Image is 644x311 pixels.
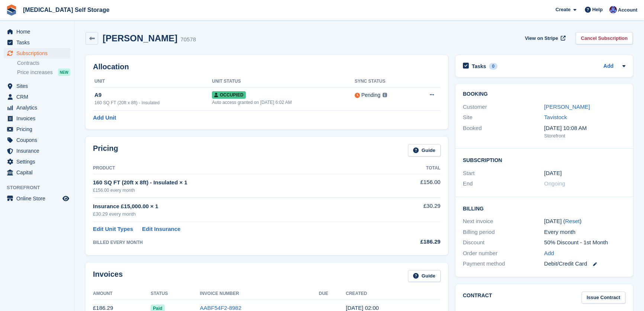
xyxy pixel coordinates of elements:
[4,156,70,167] a: menu
[544,217,625,226] div: [DATE] ( )
[16,48,61,58] span: Subscriptions
[4,26,70,37] a: menu
[16,26,61,37] span: Home
[200,288,319,300] th: Invoice Number
[151,288,200,300] th: Status
[463,103,544,111] div: Customer
[4,92,70,102] a: menu
[4,37,70,48] a: menu
[463,180,544,188] div: End
[16,193,61,204] span: Online Store
[463,292,492,304] h2: Contract
[544,180,565,187] span: Ongoing
[4,81,70,91] a: menu
[180,35,196,44] div: 70578
[16,81,61,91] span: Sites
[93,288,151,300] th: Amount
[93,225,133,234] a: Edit Unit Types
[212,91,245,99] span: Occupied
[472,63,486,70] h2: Tasks
[463,91,625,97] h2: Booking
[93,239,379,246] div: BILLED EVERY MONTH
[582,292,625,304] a: Issue Contract
[544,238,625,247] div: 50% Discount - 1st Month
[4,102,70,113] a: menu
[93,144,118,156] h2: Pricing
[93,63,441,71] h2: Allocation
[379,162,441,174] th: Total
[16,146,61,156] span: Insurance
[319,288,346,300] th: Due
[544,114,567,120] a: Tavistock
[16,135,61,145] span: Coupons
[142,225,180,234] a: Edit Insurance
[463,228,544,237] div: Billing period
[4,193,70,204] a: menu
[346,288,441,300] th: Created
[556,6,570,13] span: Create
[16,92,61,102] span: CRM
[7,184,74,191] span: Storefront
[200,305,242,311] a: AABF54F2-8982
[544,124,625,133] div: [DATE] 10:08 AM
[408,270,441,282] a: Guide
[4,135,70,145] a: menu
[58,69,70,76] div: NEW
[16,124,61,134] span: Pricing
[609,6,617,13] img: Helen Walker
[355,76,413,88] th: Sync Status
[93,202,379,211] div: Insurance £15,000.00 × 1
[4,124,70,134] a: menu
[463,238,544,247] div: Discount
[525,35,558,42] span: View on Stripe
[61,194,70,203] a: Preview store
[544,104,590,110] a: [PERSON_NAME]
[17,60,70,67] a: Contracts
[346,305,379,311] time: 2025-07-31 01:00:55 UTC
[94,91,212,99] div: A9
[17,69,53,76] span: Price increases
[93,187,379,194] div: £156.00 every month
[576,32,633,44] a: Cancel Subscription
[489,63,498,70] div: 0
[93,178,379,187] div: 160 SQ FT (20ft x 8ft) - Insulated × 1
[103,33,177,43] h2: [PERSON_NAME]
[408,144,441,156] a: Guide
[379,174,441,197] td: £156.00
[544,260,625,268] div: Debit/Credit Card
[93,162,379,174] th: Product
[16,37,61,48] span: Tasks
[544,169,561,178] time: 2025-01-31 01:00:00 UTC
[379,238,441,246] div: £186.29
[4,113,70,124] a: menu
[4,48,70,58] a: menu
[463,260,544,268] div: Payment method
[463,156,625,164] h2: Subscription
[618,6,637,14] span: Account
[20,4,112,16] a: [MEDICAL_DATA] Self Storage
[93,114,116,122] a: Add Unit
[93,76,212,88] th: Unit
[93,210,379,218] div: £30.29 every month
[6,4,17,16] img: stora-icon-8386f47178a22dfd0bd8f6a31ec36ba5ce8667c1dd55bd0f319d3a0aa187defe.svg
[463,124,544,140] div: Booked
[16,102,61,113] span: Analytics
[379,198,441,222] td: £30.29
[17,68,70,76] a: Price increases NEW
[463,217,544,226] div: Next invoice
[463,204,625,212] h2: Billing
[16,156,61,167] span: Settings
[4,146,70,156] a: menu
[522,32,567,44] a: View on Stripe
[544,249,554,258] a: Add
[592,6,603,13] span: Help
[544,132,625,140] div: Storefront
[212,76,354,88] th: Unit Status
[212,99,354,106] div: Auto access granted on [DATE] 6:02 AM
[463,113,544,122] div: Site
[565,218,580,224] a: Reset
[383,93,387,97] img: icon-info-grey-7440780725fd019a000dd9b08b2336e03edf1995a4989e88bcd33f0948082b44.svg
[603,62,614,71] a: Add
[544,228,625,237] div: Every month
[16,113,61,124] span: Invoices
